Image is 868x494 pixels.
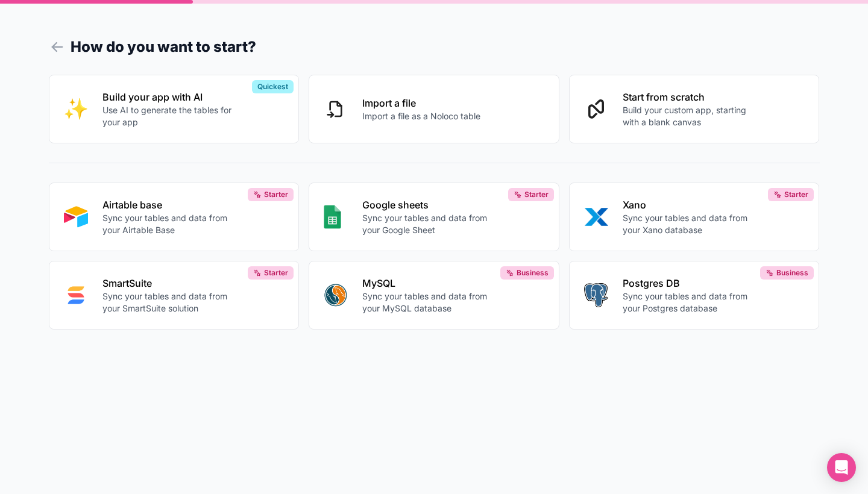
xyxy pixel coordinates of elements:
p: Import a file as a Noloco table [362,110,480,122]
p: Postgres DB [623,276,756,290]
button: XANOXanoSync your tables and data from your Xano databaseStarter [569,183,820,251]
img: POSTGRES [584,283,608,307]
p: Google sheets [362,198,496,212]
img: AIRTABLE [64,205,88,229]
button: SMART_SUITESmartSuiteSync your tables and data from your SmartSuite solutionStarter [49,261,300,330]
button: INTERNAL_WITH_AIBuild your app with AIUse AI to generate the tables for your appQuickest [49,75,300,143]
div: Open Intercom Messenger [827,453,856,482]
img: SMART_SUITE [64,283,88,307]
button: Start from scratchBuild your custom app, starting with a blank canvas [569,75,820,143]
span: Starter [264,190,288,199]
img: MYSQL [324,283,348,307]
span: Business [776,268,808,278]
button: Import a fileImport a file as a Noloco table [309,75,559,143]
span: Starter [264,268,288,278]
button: AIRTABLEAirtable baseSync your tables and data from your Airtable BaseStarter [49,183,300,251]
p: Build your custom app, starting with a blank canvas [623,104,756,128]
p: Sync your tables and data from your Airtable Base [102,212,236,236]
button: POSTGRESPostgres DBSync your tables and data from your Postgres databaseBusiness [569,261,820,330]
img: XANO [584,205,608,229]
p: Sync your tables and data from your SmartSuite solution [102,290,236,314]
span: Starter [784,190,808,199]
p: Airtable base [102,198,236,212]
p: Sync your tables and data from your Xano database [623,212,756,236]
div: Quickest [252,80,294,93]
span: Business [517,268,549,278]
span: Starter [524,190,549,199]
button: MYSQLMySQLSync your tables and data from your MySQL databaseBusiness [309,261,559,330]
p: Sync your tables and data from your Postgres database [623,290,756,314]
img: GOOGLE_SHEETS [324,205,341,229]
h1: How do you want to start? [49,36,820,58]
p: Build your app with AI [102,90,236,104]
p: MySQL [362,276,496,290]
button: GOOGLE_SHEETSGoogle sheetsSync your tables and data from your Google SheetStarter [309,183,559,251]
p: Xano [623,198,756,212]
img: INTERNAL_WITH_AI [64,97,88,121]
p: Import a file [362,96,480,110]
p: Use AI to generate the tables for your app [102,104,236,128]
p: Start from scratch [623,90,756,104]
p: Sync your tables and data from your MySQL database [362,290,496,314]
p: Sync your tables and data from your Google Sheet [362,212,496,236]
p: SmartSuite [102,276,236,290]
